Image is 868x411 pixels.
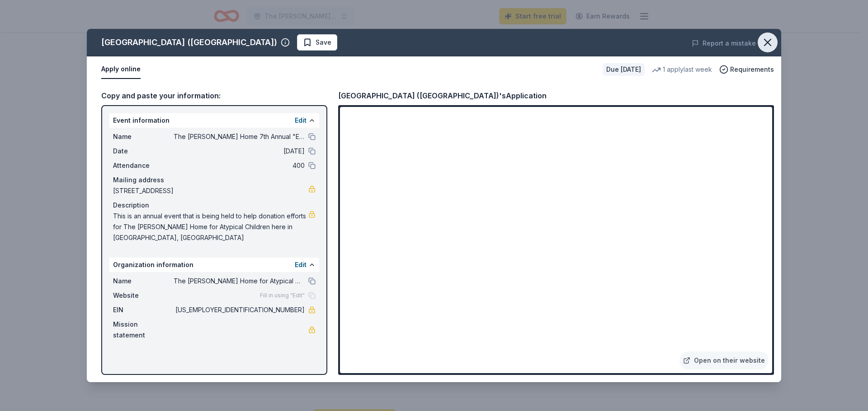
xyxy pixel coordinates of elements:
[113,160,174,171] span: Attendance
[113,200,316,211] div: Description
[295,115,307,126] button: Edit
[109,113,319,128] div: Event information
[113,146,174,157] span: Date
[338,90,547,102] div: [GEOGRAPHIC_DATA] ([GEOGRAPHIC_DATA])'s Application
[101,60,141,79] button: Apply online
[652,64,712,75] div: 1 apply last week
[113,185,308,196] span: [STREET_ADDRESS]
[692,38,756,49] button: Report a mistake
[109,258,319,272] div: Organization information
[316,37,331,48] span: Save
[101,90,327,102] div: Copy and paste your information:
[174,160,305,171] span: 400
[730,64,774,75] span: Requirements
[295,259,307,270] button: Edit
[113,290,174,301] span: Website
[603,63,645,76] div: Due [DATE]
[113,276,174,286] span: Name
[113,175,316,185] div: Mailing address
[113,131,174,142] span: Name
[719,64,774,75] button: Requirements
[260,292,305,299] span: Fill in using "Edit"
[113,211,308,243] span: This is an annual event that is being held to help donation efforts for The [PERSON_NAME] Home fo...
[101,35,277,50] div: [GEOGRAPHIC_DATA] ([GEOGRAPHIC_DATA])
[174,146,305,157] span: [DATE]
[297,34,337,51] button: Save
[113,305,174,315] span: EIN
[174,305,305,315] span: [US_EMPLOYER_IDENTIFICATION_NUMBER]
[113,319,174,341] span: Mission statement
[174,131,305,142] span: The [PERSON_NAME] Home 7th Annual "Enchanting Masquerade" Gala
[679,351,769,369] a: Open on their website
[174,276,305,286] span: The [PERSON_NAME] Home for Atypical Children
